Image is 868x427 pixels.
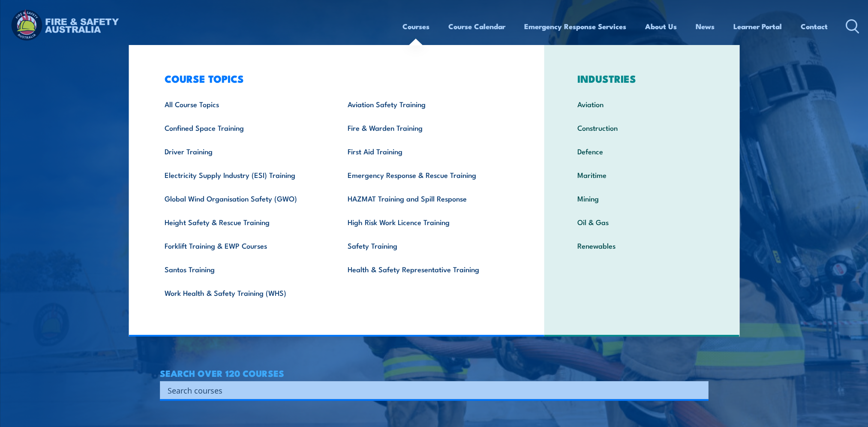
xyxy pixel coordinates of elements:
[334,92,517,116] a: Aviation Safety Training
[151,257,334,281] a: Santos Training
[151,234,334,257] a: Forklift Training & EWP Courses
[334,116,517,139] a: Fire & Warden Training
[402,15,429,38] a: Courses
[694,384,706,396] button: Search magnifier button
[564,116,720,139] a: Construction
[801,15,828,38] a: Contact
[696,15,715,38] a: News
[334,163,517,186] a: Emergency Response & Rescue Training
[168,384,690,397] input: Search input
[151,139,334,163] a: Driver Training
[448,15,505,38] a: Course Calendar
[334,186,517,210] a: HAZMAT Training and Spill Response
[564,72,720,84] h3: INDUSTRIES
[151,72,517,84] h3: COURSE TOPICS
[564,210,720,234] a: Oil & Gas
[151,210,334,234] a: Height Safety & Rescue Training
[645,15,677,38] a: About Us
[564,186,720,210] a: Mining
[334,210,517,234] a: High Risk Work Licence Training
[564,139,720,163] a: Defence
[151,163,334,186] a: Electricity Supply Industry (ESI) Training
[733,15,782,38] a: Learner Portal
[334,139,517,163] a: First Aid Training
[564,234,720,257] a: Renewables
[160,368,709,378] h4: SEARCH OVER 120 COURSES
[151,92,334,116] a: All Course Topics
[564,92,720,116] a: Aviation
[151,281,334,304] a: Work Health & Safety Training (WHS)
[151,186,334,210] a: Global Wind Organisation Safety (GWO)
[524,15,626,38] a: Emergency Response Services
[564,163,720,186] a: Maritime
[151,116,334,139] a: Confined Space Training
[169,384,691,396] form: Search form
[334,257,517,281] a: Health & Safety Representative Training
[334,234,517,257] a: Safety Training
